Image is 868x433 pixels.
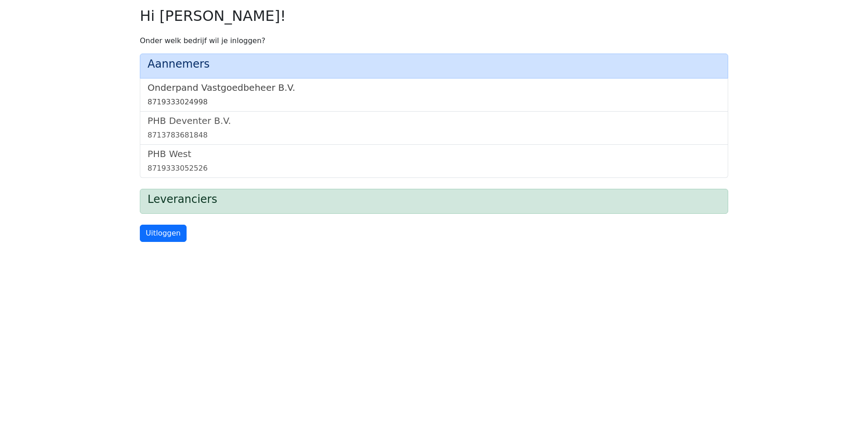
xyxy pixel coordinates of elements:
[148,82,720,108] a: Onderpand Vastgoedbeheer B.V.8719333024998
[148,115,720,126] h5: PHB Deventer B.V.
[148,58,720,71] h4: Aannemers
[148,97,720,108] div: 8719333024998
[148,115,720,141] a: PHB Deventer B.V.8713783681848
[140,35,728,46] p: Onder welk bedrijf wil je inloggen?
[148,163,720,174] div: 8719333052526
[148,193,720,206] h4: Leveranciers
[148,130,720,141] div: 8713783681848
[148,148,720,159] h5: PHB West
[148,148,720,174] a: PHB West8719333052526
[140,7,728,25] h2: Hi [PERSON_NAME]!
[140,225,187,242] a: Uitloggen
[148,82,720,93] h5: Onderpand Vastgoedbeheer B.V.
